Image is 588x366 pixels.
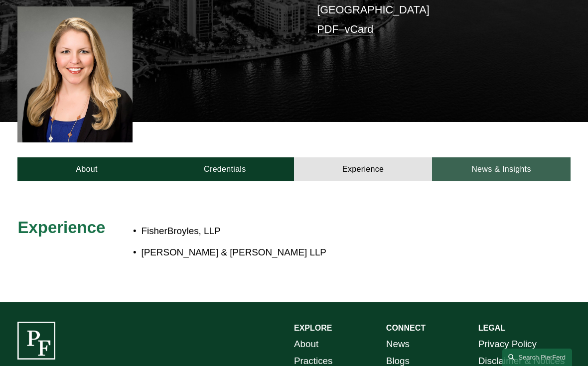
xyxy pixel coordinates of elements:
strong: LEGAL [478,324,505,332]
a: Privacy Policy [478,336,537,353]
a: About [17,157,155,181]
p: [PERSON_NAME] & [PERSON_NAME] LLP [141,244,501,261]
a: vCard [345,23,374,35]
a: Credentials [156,157,294,181]
span: Experience [17,218,105,237]
p: FisherBroyles, LLP [141,223,501,240]
a: Experience [294,157,432,181]
a: Search this site [502,349,572,366]
a: News [386,336,410,353]
a: News & Insights [432,157,570,181]
strong: EXPLORE [294,324,332,332]
a: PDF [317,23,338,35]
strong: CONNECT [386,324,426,332]
a: About [294,336,318,353]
